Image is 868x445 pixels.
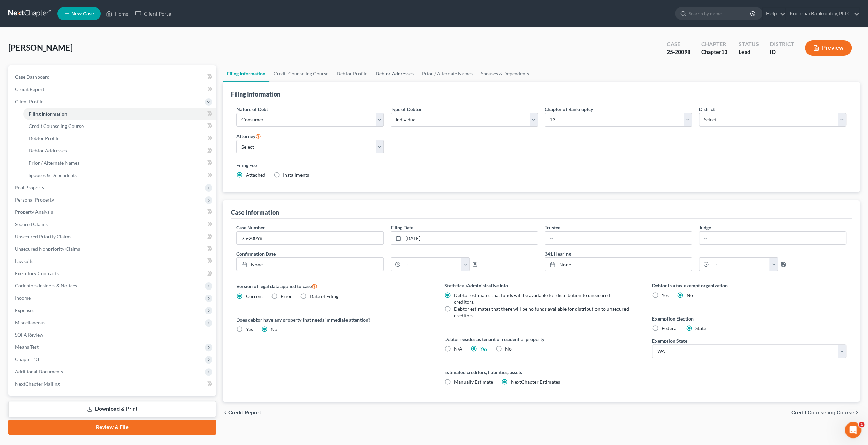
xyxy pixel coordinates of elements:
span: No [271,326,277,332]
div: Case [667,40,690,48]
a: Credit Counseling Course [269,65,333,82]
a: Credit Counseling Course [23,120,216,132]
a: Filing Information [23,108,216,120]
a: Debtor Addresses [23,145,216,157]
span: Unsecured Nonpriority Claims [15,246,80,252]
div: Chapter [701,40,727,48]
a: Kootenai Bankruptcy, PLLC [786,8,859,20]
span: Federal [662,325,678,331]
a: Debtor Profile [23,132,216,145]
a: Download & Print [8,401,216,417]
label: Does debtor have any property that needs immediate attention? [236,316,430,323]
label: District [699,106,715,113]
label: Judge [699,224,711,231]
a: SOFA Review [10,329,216,341]
span: Means Test [15,344,39,350]
i: chevron_left [223,410,228,415]
span: Personal Property [15,197,54,203]
span: Credit Report [15,86,44,92]
i: chevron_right [854,410,860,415]
span: Unsecured Priority Claims [15,234,71,239]
a: NextChapter Mailing [10,378,216,390]
label: Type of Debtor [391,106,422,113]
input: Enter case number... [237,232,383,244]
span: Installments [283,172,309,178]
input: -- : -- [709,258,770,271]
a: Debtor Addresses [371,65,418,82]
span: Credit Counseling Course [29,123,84,129]
iframe: Intercom live chat [845,422,861,438]
span: Debtor estimates that funds will be available for distribution to unsecured creditors. [454,292,610,305]
div: ID [769,48,794,56]
input: Search by name... [689,7,751,20]
label: Debtor is a tax exempt organization [652,282,846,289]
span: No [505,346,511,352]
a: None [237,258,383,271]
a: Case Dashboard [10,71,216,83]
span: Chapter 13 [15,356,39,362]
label: Debtor resides as tenant of residential property [444,336,638,343]
div: 25-20098 [667,48,690,56]
a: Prior / Alternate Names [418,65,477,82]
label: Exemption State [652,337,687,344]
label: Statistical/Administrative Info [444,282,638,289]
label: Estimated creditors, liabilities, assets [444,369,638,376]
span: State [695,325,706,331]
span: Filing Information [29,111,67,117]
a: Yes [480,346,487,352]
label: Attorney [236,132,261,140]
span: Miscellaneous [15,320,45,325]
span: Yes [662,292,669,298]
span: Debtor Addresses [29,148,67,153]
span: Property Analysis [15,209,53,215]
span: Spouses & Dependents [29,172,77,178]
a: Filing Information [223,65,269,82]
label: Exemption Election [652,315,846,322]
label: 341 Hearing [541,250,850,257]
span: Attached [246,172,265,178]
a: Credit Report [10,83,216,95]
label: Case Number [236,224,265,231]
div: District [769,40,794,48]
span: New Case [71,11,94,16]
label: Nature of Debt [236,106,268,113]
a: Prior / Alternate Names [23,157,216,169]
a: Review & File [8,420,216,435]
span: Codebtors Insiders & Notices [15,283,77,288]
a: Home [103,8,132,20]
a: Lawsuits [10,255,216,267]
a: Unsecured Nonpriority Claims [10,243,216,255]
span: Secured Claims [15,221,48,227]
span: Current [246,293,263,299]
span: Manually Estimate [454,379,493,385]
span: Lawsuits [15,258,33,264]
span: Date of Filing [310,293,338,299]
span: NextChapter Mailing [15,381,60,387]
button: chevron_left Credit Report [223,410,261,415]
div: Status [738,40,759,48]
span: No [687,292,693,298]
span: Additional Documents [15,369,63,374]
span: SOFA Review [15,332,43,338]
span: Prior / Alternate Names [29,160,79,166]
span: 1 [859,422,864,427]
a: Debtor Profile [333,65,371,82]
a: Spouses & Dependents [23,169,216,181]
span: NextChapter Estimates [511,379,560,385]
span: Credit Report [228,410,261,415]
input: -- : -- [400,258,461,271]
label: Filing Date [391,224,413,231]
span: Yes [246,326,253,332]
div: Lead [738,48,759,56]
span: 13 [721,48,727,55]
span: Expenses [15,307,34,313]
span: N/A [454,346,462,352]
a: Executory Contracts [10,267,216,280]
a: Spouses & Dependents [477,65,533,82]
span: Debtor estimates that there will be no funds available for distribution to unsecured creditors. [454,306,629,318]
span: Client Profile [15,99,43,104]
label: Filing Fee [236,162,846,169]
span: Case Dashboard [15,74,50,80]
input: -- [545,232,692,244]
label: Version of legal data applied to case [236,282,430,290]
